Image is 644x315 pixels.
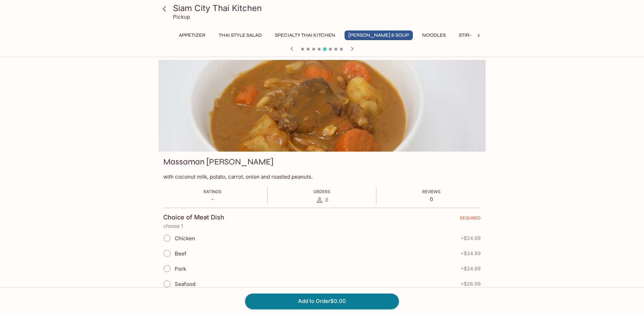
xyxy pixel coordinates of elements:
span: Reviews [422,189,441,194]
p: with coconut milk, potato, carrot, onion and roasted peanuts. [163,173,481,180]
span: Seafood [175,281,195,287]
span: Ratings [203,189,221,194]
p: choose 1 [163,223,481,229]
button: [PERSON_NAME] & Soup [345,30,413,40]
button: Thai Style Salad [215,30,266,40]
span: + $24.99 [461,251,481,256]
span: Pork [175,265,186,272]
h3: Siam City Thai Kitchen [173,3,483,13]
span: + $24.99 [461,235,481,241]
div: Massaman Curry [158,60,486,152]
p: - [203,196,221,202]
button: Stir-Fry Dishes [455,30,504,40]
h3: Massaman [PERSON_NAME] [163,156,273,167]
span: + $26.99 [461,281,481,287]
p: Pickup [173,13,190,20]
button: Add to Order$0.00 [245,294,399,309]
p: 0 [422,196,441,202]
span: Orders [313,189,330,194]
span: REQUIRED [460,215,481,223]
span: + $24.99 [461,266,481,271]
button: Specialty Thai Kitchen [271,30,339,40]
button: Appetizer [175,30,209,40]
span: Chicken [175,235,195,242]
span: 8 [325,197,328,203]
button: Noodles [418,30,450,40]
span: Beef [175,250,186,257]
h4: Choice of Meat Dish [163,214,224,221]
